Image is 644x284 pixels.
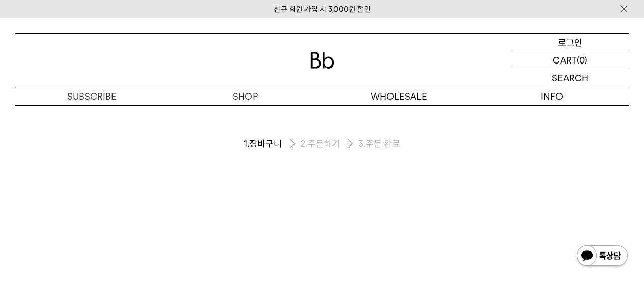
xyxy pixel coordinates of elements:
[244,138,249,150] span: 1.
[558,34,582,51] p: 로그인
[322,87,475,105] p: WHOLESALE
[577,51,587,69] p: (0)
[310,52,334,69] img: 로고
[576,244,629,269] img: 카카오톡 채널 1:1 채팅 버튼
[300,136,358,152] li: 주문하기
[300,138,307,150] span: 2.
[274,5,371,14] a: 신규 회원 가입 시 3,000원 할인
[358,138,366,150] span: 3.
[553,51,577,69] p: CART
[15,87,169,105] a: SUBSCRIBE
[244,136,300,152] li: 장바구니
[358,138,400,150] li: 주문 완료
[512,51,629,69] a: CART (0)
[169,87,322,105] a: SHOP
[512,34,629,51] a: 로그인
[475,87,629,105] p: INFO
[552,69,589,87] p: SEARCH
